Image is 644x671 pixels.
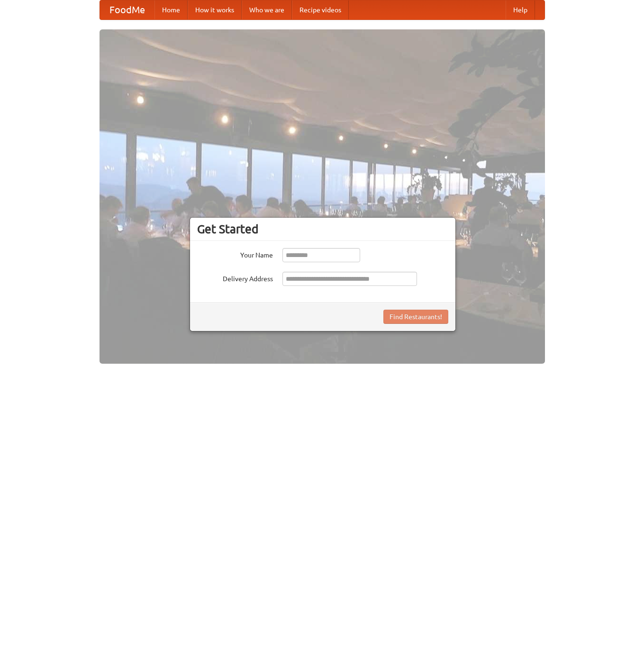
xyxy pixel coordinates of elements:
[197,248,273,260] label: Your Name
[383,310,448,324] button: Find Restaurants!
[242,0,292,19] a: Who we are
[506,0,535,19] a: Help
[154,0,188,19] a: Home
[188,0,242,19] a: How it works
[197,222,448,236] h3: Get Started
[292,0,349,19] a: Recipe videos
[100,0,154,19] a: FoodMe
[197,272,273,284] label: Delivery Address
